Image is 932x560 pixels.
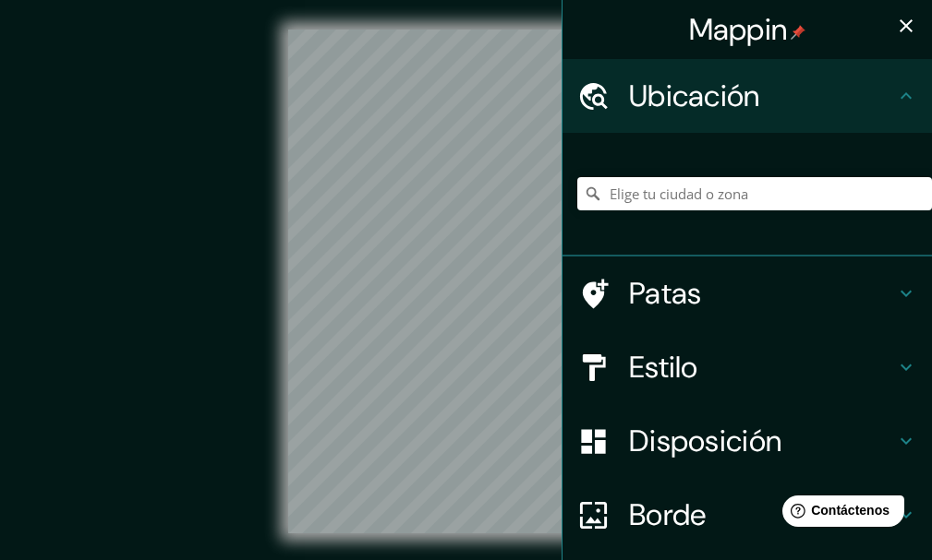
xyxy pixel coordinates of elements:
[629,274,702,313] font: Patas
[563,330,932,404] div: Estilo
[563,478,932,552] div: Borde
[629,495,707,534] font: Borde
[563,59,932,133] div: Ubicación
[288,30,645,533] canvas: Mapa
[629,422,781,460] font: Disposición
[629,348,698,387] font: Estilo
[563,404,932,478] div: Disposición
[563,256,932,330] div: Patas
[577,177,932,210] input: Elige tu ciudad o zona
[629,77,760,115] font: Ubicación
[689,10,788,49] font: Mappin
[791,25,805,40] img: pin-icon.png
[768,488,912,540] iframe: Lanzador de widgets de ayuda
